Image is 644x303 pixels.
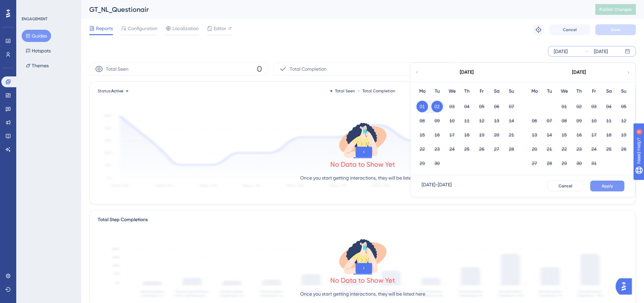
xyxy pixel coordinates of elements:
[616,87,631,95] div: Su
[476,101,487,112] button: 05
[446,143,458,155] button: 24
[506,129,517,141] button: 21
[573,129,585,141] button: 16
[446,101,458,112] button: 03
[460,68,474,76] div: [DATE]
[572,68,586,76] div: [DATE]
[431,115,443,126] button: 09
[330,88,355,94] div: Total Seen
[594,47,608,55] div: [DATE]
[602,183,613,189] span: Apply
[446,115,458,126] button: 10
[445,87,459,95] div: We
[446,129,458,141] button: 17
[491,143,502,155] button: 27
[554,47,568,55] div: [DATE]
[416,143,428,155] button: 22
[573,143,585,155] button: 23
[588,158,600,169] button: 31
[558,183,572,189] span: Cancel
[506,115,517,126] button: 14
[618,101,629,112] button: 05
[214,24,226,32] span: Editor
[431,129,443,141] button: 16
[588,115,600,126] button: 10
[257,64,262,74] span: 0
[461,115,473,126] button: 11
[529,143,540,155] button: 20
[603,129,615,141] button: 18
[300,174,425,182] p: Once you start getting interactions, they will be listed here
[22,60,53,72] button: Themes
[587,87,601,95] div: Fr
[558,158,570,169] button: 29
[544,129,555,141] button: 14
[98,88,123,94] span: Status:
[459,87,474,95] div: Th
[558,101,570,112] button: 01
[416,158,428,169] button: 29
[616,276,636,297] iframe: UserGuiding AI Assistant Launcher
[588,143,600,155] button: 24
[461,143,473,155] button: 25
[618,115,629,126] button: 12
[618,129,629,141] button: 19
[588,101,600,112] button: 03
[573,101,585,112] button: 02
[111,89,123,93] span: Active
[416,129,428,141] button: 15
[476,115,487,126] button: 12
[558,115,570,126] button: 08
[89,5,578,14] div: GT_NL_Questionair
[172,24,199,32] span: Localization
[549,24,590,35] button: Cancel
[430,87,445,95] div: Tu
[547,181,583,191] button: Cancel
[527,87,542,95] div: Mo
[601,87,616,95] div: Sa
[595,4,636,15] button: Publish Changes
[542,87,557,95] div: Tu
[572,87,587,95] div: Th
[588,129,600,141] button: 17
[595,24,636,35] button: Save
[16,2,42,10] span: Need Help?
[128,24,158,32] span: Configuration
[422,181,452,191] div: [DATE] - [DATE]
[529,115,540,126] button: 06
[491,101,502,112] button: 06
[330,160,395,169] div: No Data to Show Yet
[491,129,502,141] button: 20
[544,143,555,155] button: 21
[431,158,443,169] button: 30
[590,181,624,191] button: Apply
[461,101,473,112] button: 04
[504,87,519,95] div: Su
[476,143,487,155] button: 26
[573,158,585,169] button: 30
[47,3,49,9] div: 6
[22,16,47,22] div: ENGAGEMENT
[603,115,615,126] button: 11
[476,129,487,141] button: 19
[611,27,620,32] span: Save
[529,158,540,169] button: 27
[416,101,428,112] button: 01
[599,7,632,12] span: Publish Changes
[22,45,55,57] button: Hotspots
[416,115,428,126] button: 08
[96,24,113,32] span: Reports
[573,115,585,126] button: 09
[489,87,504,95] div: Sa
[22,30,51,42] button: Guides
[431,143,443,155] button: 23
[330,276,395,285] div: No Data to Show Yet
[529,129,540,141] button: 13
[557,87,572,95] div: We
[491,115,502,126] button: 13
[506,101,517,112] button: 07
[106,65,128,73] span: Total Seen
[544,115,555,126] button: 07
[358,88,395,94] div: Total Completion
